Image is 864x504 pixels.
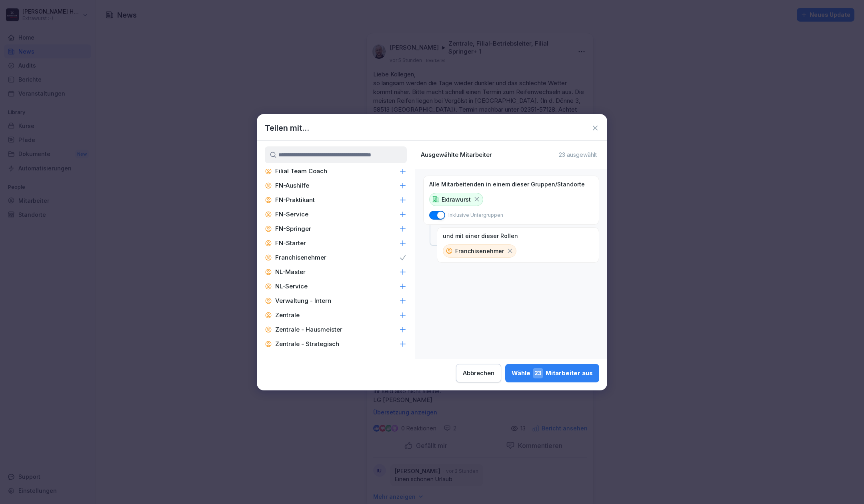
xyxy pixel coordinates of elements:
[275,311,300,319] p: Zentrale
[429,181,585,188] p: Alle Mitarbeitenden in einem dieser Gruppen/Standorte
[275,282,308,290] p: NL-Service
[275,182,309,190] p: FN-Aushilfe
[275,297,331,305] p: Verwaltung - Intern
[275,210,308,218] p: FN-Service
[275,196,315,204] p: FN-Praktikant
[559,151,597,158] p: 23 ausgewählt
[448,212,503,219] p: Inklusive Untergruppen
[421,151,492,158] p: Ausgewählte Mitarbeiter
[275,254,326,262] p: Franchisenehmer
[512,368,593,378] div: Wähle Mitarbeiter aus
[275,340,339,348] p: Zentrale - Strategisch
[265,122,309,134] h1: Teilen mit...
[505,364,599,382] button: Wähle23Mitarbeiter aus
[443,232,518,240] p: und mit einer dieser Rollen
[533,368,543,378] span: 23
[275,268,306,276] p: NL-Master
[275,225,311,233] p: FN-Springer
[275,239,306,247] p: FN-Starter
[455,247,504,255] p: Franchisenehmer
[442,195,471,204] p: Extrawurst
[456,364,501,382] button: Abbrechen
[275,326,342,334] p: Zentrale - Hausmeister
[463,369,494,378] div: Abbrechen
[275,167,327,175] p: Filial Team Coach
